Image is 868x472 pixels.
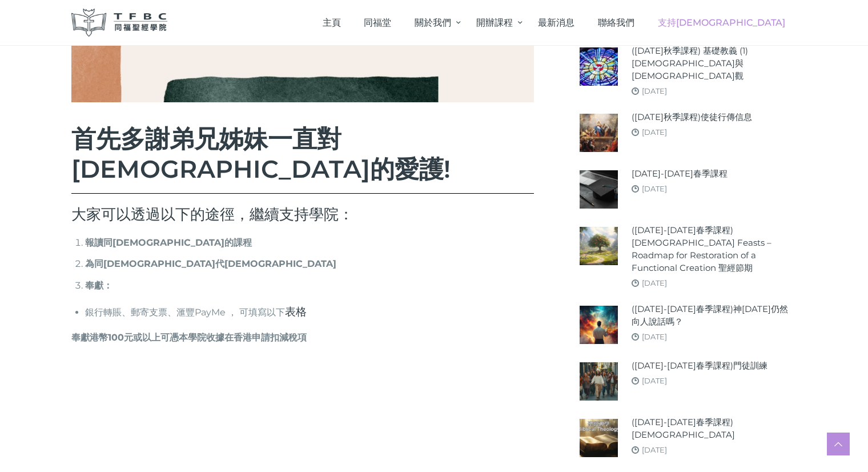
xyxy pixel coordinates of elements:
a: ([DATE]-[DATE]春季課程)神[DATE]仍然向人說話嗎？ [632,303,797,328]
strong: 報讀同[DEMOGRAPHIC_DATA]的課程 [85,237,252,248]
span: 關於我們 [415,17,451,28]
a: 同福堂 [352,6,403,39]
span: 支持[DEMOGRAPHIC_DATA] [658,17,785,28]
img: (2025年秋季課程)使徒行傳信息 [580,114,618,152]
a: 主頁 [311,6,352,39]
a: 表格 [285,305,307,318]
a: 關於我們 [403,6,464,39]
span: 主頁 [323,17,341,28]
img: (2024-25年春季課程) Biblical Feasts – Roadmap for Restoration of a Functional Creation 聖經節期 [580,227,618,265]
strong: 奉獻港幣 元或以 [71,332,151,343]
span: 聯絡我們 [598,17,634,28]
strong: 為同[DEMOGRAPHIC_DATA]代[DEMOGRAPHIC_DATA] [85,258,336,269]
a: [DATE] [642,445,667,454]
span: 同福堂 [364,17,391,28]
img: 2024-25年春季課程 [580,170,618,209]
a: 最新消息 [527,6,586,39]
strong: 奉獻： [85,280,112,291]
a: [DATE] [642,376,667,385]
a: [DATE] [642,184,667,193]
a: 開辦課程 [465,6,527,39]
img: (2024-25年春季課程)神今天仍然向人說話嗎？ [580,306,618,344]
img: (2024-25年春季課程)門徒訓練 [580,362,618,401]
li: 銀行轉賬、郵寄支票、滙豐 [85,302,534,321]
a: ([DATE]-[DATE]春季課程)[DEMOGRAPHIC_DATA] [632,416,797,441]
span: 100 [108,332,124,343]
a: ([DATE]秋季課程)使徒行傳信息 [632,111,752,123]
span: 首先多謝弟兄姊妹一直對[DEMOGRAPHIC_DATA]的愛護! [71,124,451,184]
a: [DATE] [642,332,667,341]
h5: 大家可以透過以下的途徑，繼續支持學院： [71,205,534,223]
span: 開辦課程 [476,17,513,28]
img: (2025年秋季課程) 基礎教義 (1) 聖靈觀與教會觀 [580,47,618,86]
a: ([DATE]-[DATE]春季課程)門徒訓練 [632,359,767,372]
a: [DATE] [642,127,667,137]
a: 聯絡我們 [586,6,646,39]
a: [DATE]-[DATE]春季課程 [632,167,728,180]
span: PayMe ， 可填寫以下 [195,307,307,318]
a: ([DATE]-[DATE]春季課程) [DEMOGRAPHIC_DATA] Feasts – Roadmap for Restoration of a Functional Creation ... [632,224,797,274]
span: 最新消息 [538,17,574,28]
a: Scroll to top [827,433,850,455]
a: [DATE] [642,278,667,287]
img: (2024-25年春季課程)聖經神學 [580,419,618,457]
a: 支持[DEMOGRAPHIC_DATA] [646,6,797,39]
a: [DATE] [642,86,667,95]
strong: 上可憑本學院收據在 [151,332,234,343]
img: 同福聖經學院 TFBC [71,9,167,37]
a: ([DATE]秋季課程) 基礎教義 (1) [DEMOGRAPHIC_DATA]與[DEMOGRAPHIC_DATA]觀 [632,45,797,82]
strong: 香港申請扣減稅項 [234,332,307,343]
